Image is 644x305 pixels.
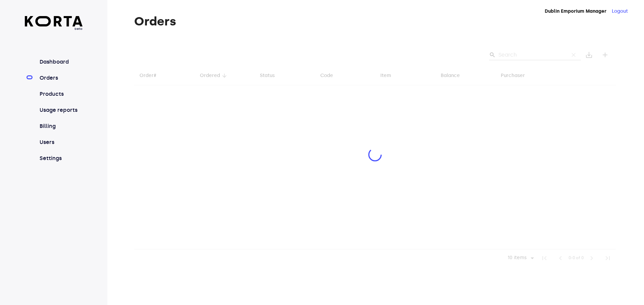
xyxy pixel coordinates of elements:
[134,15,616,28] h1: Orders
[38,154,83,162] a: Settings
[25,16,83,26] img: Korta
[38,138,83,146] a: Users
[38,74,83,82] a: Orders
[612,8,628,15] button: Logout
[38,90,83,98] a: Products
[25,16,83,31] a: beta
[38,58,83,66] a: Dashboard
[25,26,83,31] span: beta
[38,122,83,130] a: Billing
[545,8,606,14] strong: Dublin Emporium Manager
[38,106,83,114] a: Usage reports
